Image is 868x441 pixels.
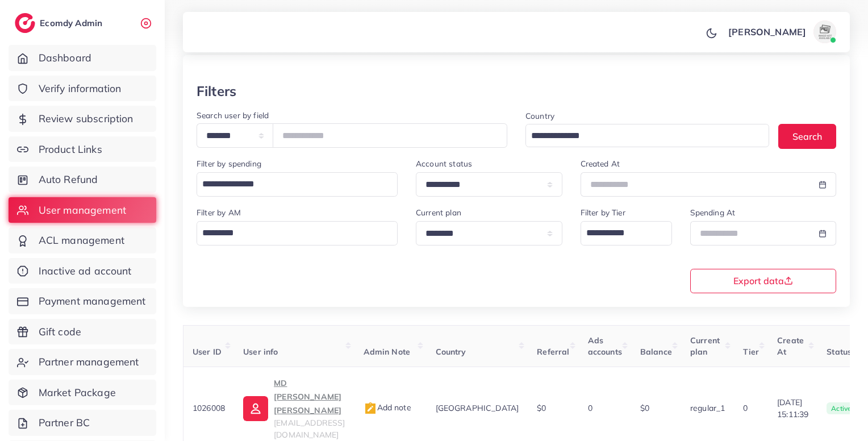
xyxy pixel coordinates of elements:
[813,20,836,43] img: avatar
[364,402,411,413] span: Add note
[640,403,649,413] span: $0
[827,402,856,415] span: active
[39,294,146,309] span: Payment management
[197,221,398,246] div: Search for option
[640,347,672,357] span: Balance
[9,319,156,345] a: Gift code
[588,403,592,413] span: 0
[9,227,156,253] a: ACL management
[39,264,132,278] span: Inactive ad account
[39,385,116,400] span: Market Package
[690,403,725,413] span: regular_1
[9,167,156,193] a: Auto Refund
[9,76,156,102] a: Verify information
[197,83,236,99] h3: Filters
[197,207,241,218] label: Filter by AM
[274,418,345,439] span: [EMAIL_ADDRESS][DOMAIN_NAME]
[243,396,268,421] img: ic-user-info.36bf1079.svg
[690,207,736,218] label: Spending At
[581,221,672,246] div: Search for option
[39,415,90,430] span: Partner BC
[743,347,759,357] span: Tier
[193,347,222,357] span: User ID
[9,45,156,71] a: Dashboard
[39,111,133,126] span: Review subscription
[197,158,261,169] label: Filter by spending
[9,349,156,375] a: Partner management
[243,347,278,357] span: User info
[722,20,841,43] a: [PERSON_NAME]avatar
[581,207,625,218] label: Filter by Tier
[777,335,804,357] span: Create At
[243,376,345,440] a: MD [PERSON_NAME] [PERSON_NAME][EMAIL_ADDRESS][DOMAIN_NAME]
[436,403,519,413] span: [GEOGRAPHIC_DATA]
[9,197,156,223] a: User management
[364,347,411,357] span: Admin Note
[416,207,461,218] label: Current plan
[525,110,554,122] label: Country
[15,13,35,33] img: logo
[525,124,769,147] div: Search for option
[416,158,472,169] label: Account status
[39,324,81,339] span: Gift code
[581,158,620,169] label: Created At
[537,403,546,413] span: $0
[197,172,398,197] div: Search for option
[39,81,122,96] span: Verify information
[537,347,569,357] span: Referral
[9,410,156,436] a: Partner BC
[827,347,852,357] span: Status
[15,13,105,33] a: logoEcomdy Admin
[39,203,126,218] span: User management
[690,335,720,357] span: Current plan
[778,124,836,148] button: Search
[40,18,105,28] h2: Ecomdy Admin
[39,355,139,369] span: Partner management
[728,25,806,39] p: [PERSON_NAME]
[364,402,377,415] img: admin_note.cdd0b510.svg
[39,233,124,248] span: ACL management
[9,258,156,284] a: Inactive ad account
[733,276,793,285] span: Export data
[39,51,91,65] span: Dashboard
[9,288,156,314] a: Payment management
[198,174,383,194] input: Search for option
[193,403,225,413] span: 1026008
[197,110,269,121] label: Search user by field
[9,136,156,163] a: Product Links
[588,335,622,357] span: Ads accounts
[527,127,754,145] input: Search for option
[274,376,345,417] p: MD [PERSON_NAME] [PERSON_NAME]
[777,397,808,420] span: [DATE] 15:11:39
[582,223,657,243] input: Search for option
[690,269,837,293] button: Export data
[9,106,156,132] a: Review subscription
[198,223,383,243] input: Search for option
[9,380,156,406] a: Market Package
[39,142,102,157] span: Product Links
[743,403,748,413] span: 0
[436,347,466,357] span: Country
[39,172,98,187] span: Auto Refund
